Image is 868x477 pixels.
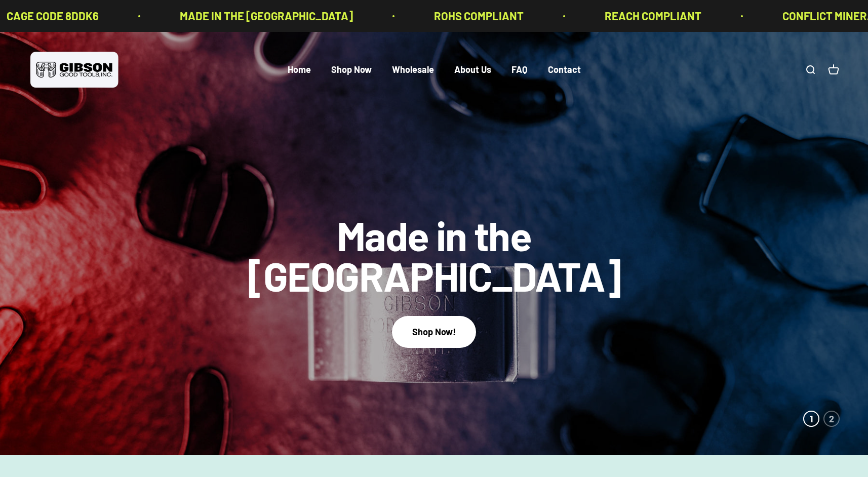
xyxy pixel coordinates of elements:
div: Shop Now! [412,325,456,339]
p: ROHS COMPLIANT [433,7,523,25]
a: Contact [548,64,581,75]
button: Shop Now! [392,316,476,348]
a: Shop Now [331,64,372,75]
a: Home [288,64,311,75]
a: FAQ [511,64,528,75]
split-lines: Made in the [GEOGRAPHIC_DATA] [236,251,632,300]
a: About Us [454,64,491,75]
a: Wholesale [392,64,434,75]
button: 1 [803,411,819,427]
p: REACH COMPLIANT [604,7,700,25]
button: 2 [823,411,840,427]
p: CAGE CODE 8DDK6 [6,7,98,25]
p: MADE IN THE [GEOGRAPHIC_DATA] [179,7,352,25]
